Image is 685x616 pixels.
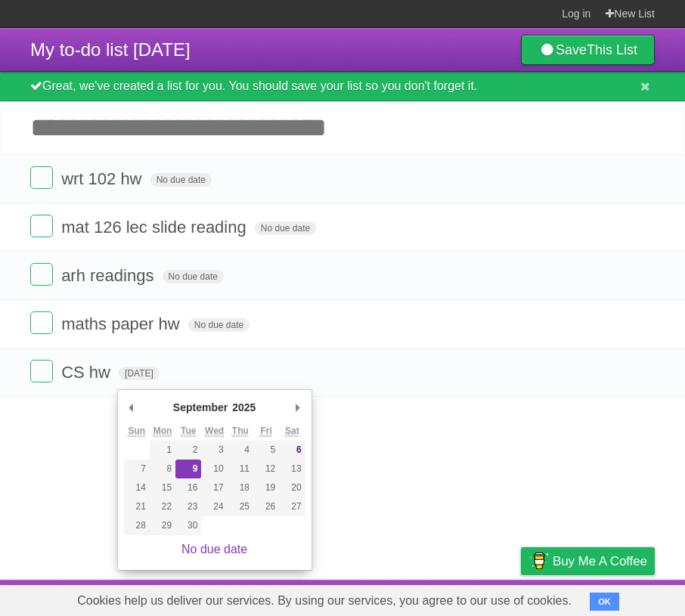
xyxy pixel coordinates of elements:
button: 30 [175,516,201,535]
button: 11 [228,460,253,478]
button: 14 [124,478,150,497]
button: 17 [201,478,227,497]
div: September [171,396,230,419]
button: 29 [150,516,175,535]
a: Buy me a coffee [521,547,655,575]
button: 4 [228,441,253,460]
abbr: Saturday [285,426,299,437]
span: My to-do list [DATE] [30,39,191,60]
span: arh readings [61,266,157,285]
button: 3 [201,441,227,460]
label: Done [30,311,53,334]
span: maths paper hw [61,314,184,333]
button: 8 [150,460,175,478]
abbr: Thursday [232,426,249,437]
button: 1 [150,441,175,460]
span: No due date [150,173,212,187]
button: 6 [279,441,305,460]
abbr: Tuesday [181,426,196,437]
span: [DATE] [119,367,160,380]
button: Previous Month [124,396,139,419]
button: 10 [201,460,227,478]
span: CS hw [61,363,114,382]
a: Privacy [501,583,541,612]
span: mat 126 lec slide reading [61,218,250,237]
a: Developers [370,583,431,612]
button: 18 [228,478,253,497]
button: 27 [279,497,305,516]
button: 25 [228,497,253,516]
abbr: Sunday [128,426,145,437]
span: Cookies help us deliver our services. By using our services, you agree to our use of cookies. [62,586,587,616]
span: Buy me a coffee [553,548,647,574]
div: 2025 [230,396,258,419]
a: No due date [181,543,247,556]
button: 13 [279,460,305,478]
button: 23 [175,497,201,516]
abbr: Monday [153,426,172,437]
label: Done [30,263,53,286]
abbr: Wednesday [205,426,224,437]
button: 16 [175,478,201,497]
button: 7 [124,460,150,478]
label: Done [30,215,53,237]
label: Done [30,360,53,382]
a: Suggest a feature [559,583,655,612]
button: 21 [124,497,150,516]
abbr: Friday [260,426,271,437]
button: 28 [124,516,150,535]
button: Next Month [290,396,305,419]
button: 26 [253,497,279,516]
a: Terms [450,583,483,612]
label: Done [30,166,53,189]
button: 5 [253,441,279,460]
span: No due date [163,270,224,283]
button: 12 [253,460,279,478]
button: 9 [175,460,201,478]
span: No due date [255,221,316,235]
button: 2 [175,441,201,460]
button: 22 [150,497,175,516]
img: Buy me a coffee [528,548,549,574]
button: 20 [279,478,305,497]
button: 19 [253,478,279,497]
span: wrt 102 hw [61,169,145,188]
a: SaveThis List [521,35,655,65]
b: This List [587,42,637,57]
a: About [320,583,352,612]
span: No due date [188,318,250,332]
button: 15 [150,478,175,497]
button: OK [590,593,619,611]
button: 24 [201,497,227,516]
